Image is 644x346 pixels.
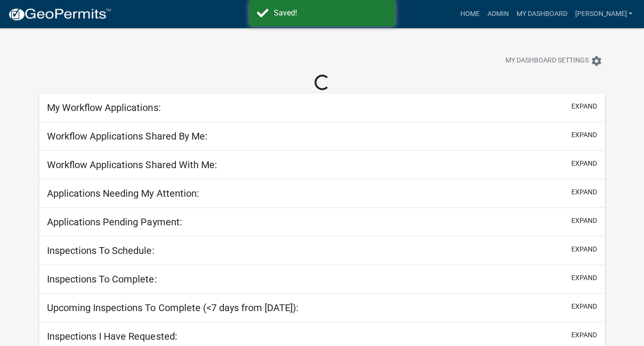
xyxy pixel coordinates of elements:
a: Admin [483,5,512,23]
button: expand [571,273,597,283]
span: My Dashboard Settings [505,55,589,67]
button: expand [571,187,597,197]
button: expand [571,101,597,111]
button: expand [571,244,597,254]
h5: Upcoming Inspections To Complete (<7 days from [DATE]): [47,302,298,314]
h5: My Workflow Applications: [47,102,160,113]
h5: Inspections I Have Requested: [47,330,177,342]
h5: Applications Needing My Attention: [47,188,199,199]
div: Saved! [274,7,388,19]
button: My Dashboard Settingssettings [498,51,610,70]
i: settings [591,55,602,67]
button: expand [571,130,597,140]
a: [PERSON_NAME] [571,5,636,23]
button: expand [571,330,597,340]
button: expand [571,158,597,169]
h5: Workflow Applications Shared By Me: [47,130,207,142]
a: Home [456,5,483,23]
a: My Dashboard [512,5,571,23]
button: expand [571,301,597,312]
h5: Applications Pending Payment: [47,216,182,228]
h5: Inspections To Complete: [47,273,157,285]
h5: Workflow Applications Shared With Me: [47,159,217,171]
h5: Inspections To Schedule: [47,245,154,256]
button: expand [571,216,597,226]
